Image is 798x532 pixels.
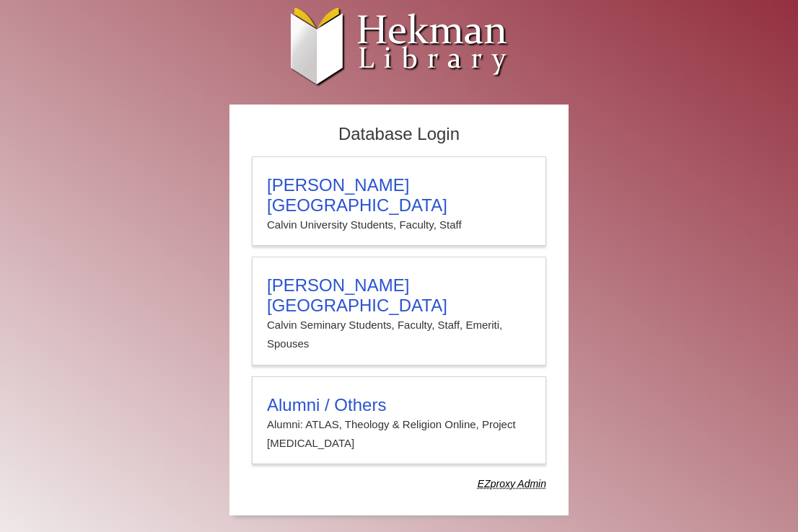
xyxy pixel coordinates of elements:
p: Calvin Seminary Students, Faculty, Staff, Emeriti, Spouses [267,316,531,354]
summary: Alumni / OthersAlumni: ATLAS, Theology & Religion Online, Project [MEDICAL_DATA] [267,395,531,453]
p: Alumni: ATLAS, Theology & Religion Online, Project [MEDICAL_DATA] [267,415,531,453]
a: [PERSON_NAME][GEOGRAPHIC_DATA]Calvin University Students, Faculty, Staff [252,156,546,246]
h3: [PERSON_NAME][GEOGRAPHIC_DATA] [267,275,531,316]
a: [PERSON_NAME][GEOGRAPHIC_DATA]Calvin Seminary Students, Faculty, Staff, Emeriti, Spouses [252,257,546,365]
h2: Database Login [245,120,553,149]
p: Calvin University Students, Faculty, Staff [267,216,531,234]
dfn: Use Alumni login [478,478,546,489]
h3: Alumni / Others [267,395,531,415]
h3: [PERSON_NAME][GEOGRAPHIC_DATA] [267,175,531,216]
